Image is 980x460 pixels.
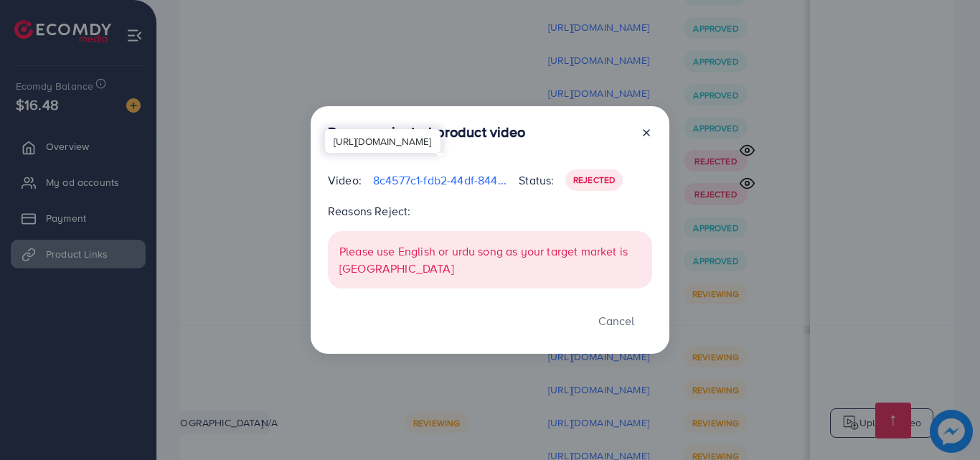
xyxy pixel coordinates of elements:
div: [URL][DOMAIN_NAME] [325,130,440,154]
p: Video: [328,172,362,189]
h3: Reason rejected product video [328,123,526,141]
p: Please use English or urdu song as your target market is [GEOGRAPHIC_DATA] [339,243,641,277]
p: 8c4577c1-fdb2-44df-844b-507cafab04a1-1759098910303.mp4 [373,172,507,189]
p: Reasons Reject: [328,202,652,220]
p: Status: [519,172,554,189]
span: Rejected [573,174,615,186]
button: Cancel [580,306,652,337]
